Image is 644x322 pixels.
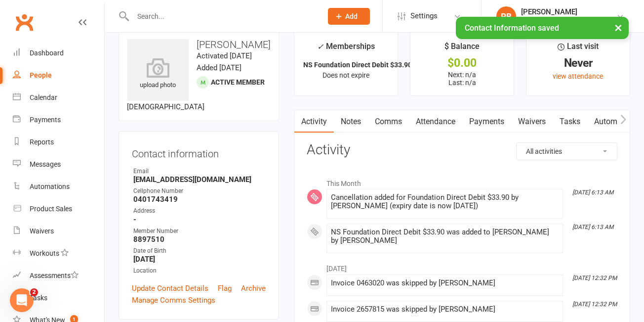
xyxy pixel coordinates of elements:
a: Attendance [409,110,462,133]
div: Invoice 0463020 was skipped by [PERSON_NAME] [331,279,559,287]
div: Email [133,167,266,176]
div: Product Sales [30,205,72,213]
strong: NS Foundation Direct Debit $33.90 [303,61,412,69]
h3: [PERSON_NAME] [127,39,271,50]
a: Assessments [13,265,104,287]
div: Dashboard [30,49,64,57]
i: [DATE] 12:32 PM [572,301,617,308]
a: Payments [13,109,104,131]
li: [DATE] [307,258,617,274]
strong: - [133,215,266,224]
div: Contact Information saved [456,17,629,39]
p: Next: n/a Last: n/a [419,71,505,87]
div: Address [133,206,266,216]
a: People [13,64,104,87]
a: Flag [218,282,232,294]
div: Last visit [558,40,599,58]
button: × [609,17,627,38]
i: [DATE] 6:13 AM [572,189,613,196]
div: Assessments [30,272,79,279]
strong: 0401743419 [133,195,266,204]
a: Manage Comms Settings [132,294,215,306]
a: Calendar [13,87,104,109]
div: Workouts [30,249,59,257]
iframe: Intercom live chat [10,288,34,312]
li: This Month [307,173,617,189]
button: Add [328,8,370,25]
a: Reports [13,131,104,153]
h3: Contact information [132,144,266,159]
span: Settings [410,5,438,27]
span: 2 [30,288,38,296]
a: Activity [294,110,334,133]
strong: [EMAIL_ADDRESS][DOMAIN_NAME] [133,175,266,184]
div: Invoice 2657815 was skipped by [PERSON_NAME] [331,305,559,314]
div: upload photo [127,58,189,91]
h3: Activity [307,142,617,158]
strong: 8897510 [133,235,266,244]
a: Archive [241,282,266,294]
div: Never [535,58,621,68]
a: Product Sales [13,198,104,220]
a: Waivers [13,220,104,242]
div: Cellphone Number [133,186,266,196]
a: Notes [334,110,368,133]
div: Cancellation added for Foundation Direct Debit $33.90 by [PERSON_NAME] (expiry date is now [DATE]) [331,193,559,210]
div: Member Number [133,227,266,236]
a: Payments [462,110,511,133]
div: Date of Birth [133,246,266,256]
div: Reports [30,138,54,146]
span: Does not expire [322,71,369,79]
div: PB [496,6,516,26]
time: Activated [DATE] [197,51,252,60]
a: Dashboard [13,42,104,64]
div: Memberships [317,40,375,58]
div: Tasks [30,294,47,302]
a: Clubworx [12,10,37,35]
div: People [30,71,52,79]
i: [DATE] 6:13 AM [572,224,613,230]
a: Comms [368,110,409,133]
div: Messages [30,160,61,168]
div: Calendar [30,93,57,101]
div: Location [133,266,266,276]
div: Waivers [30,227,54,235]
div: LYF 24/7 [GEOGRAPHIC_DATA] [521,16,616,25]
i: ✓ [317,42,323,51]
a: Tasks [553,110,587,133]
a: Waivers [511,110,553,133]
a: Messages [13,153,104,176]
a: Update Contact Details [132,282,208,294]
time: Added [DATE] [197,63,241,72]
input: Search... [130,9,315,23]
a: Automations [13,176,104,198]
div: [PERSON_NAME] [521,7,616,16]
a: Workouts [13,242,104,265]
span: Active member [211,78,265,86]
span: Add [345,12,358,20]
a: view attendance [553,72,603,80]
i: [DATE] 12:32 PM [572,275,617,281]
div: Automations [30,183,70,190]
div: $0.00 [419,58,505,68]
strong: [DATE] [133,255,266,264]
div: NS Foundation Direct Debit $33.90 was added to [PERSON_NAME] by [PERSON_NAME] [331,228,559,245]
div: $ Balance [444,40,480,58]
a: Tasks [13,287,104,309]
span: [DEMOGRAPHIC_DATA] [127,102,204,111]
div: Payments [30,116,61,124]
